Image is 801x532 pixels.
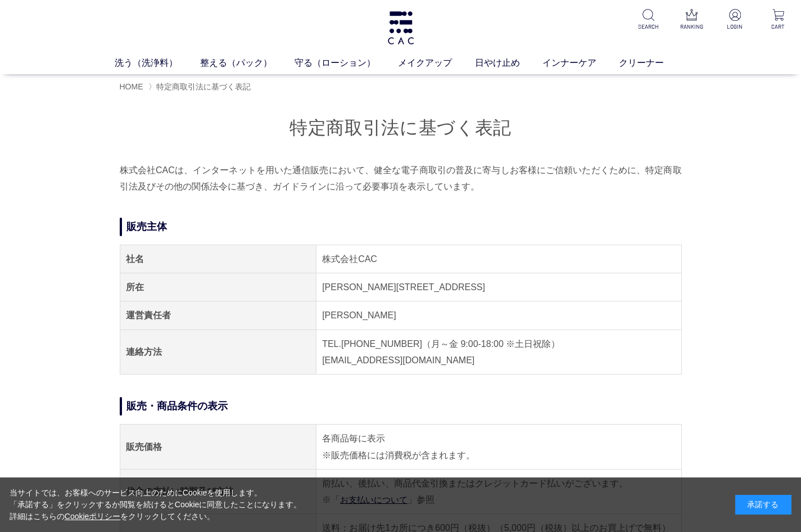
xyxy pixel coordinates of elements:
p: SEARCH [635,22,662,31]
th: 連絡方法 [120,330,316,375]
span: 特定商取引法に基づく表記 [156,82,251,91]
p: LOGIN [721,22,749,31]
td: 前払い、後払い、商品代金引換またはクレジットカード払いがございます。 ※「 」参照 [316,469,681,514]
p: 株式会社CACは、インターネットを用いた通信販売において、健全な電子商取引の普及に寄与しお客様にご信頼いただくために、特定商取引法及びその他の関係法令に基づき、ガイドラインに沿って必要事項を表示... [120,162,682,195]
a: クリーナー [619,56,686,69]
h2: 販売主体 [120,218,682,236]
th: 販売価格 [120,425,316,470]
h1: 特定商取引法に基づく表記 [120,116,682,140]
div: 承諾する [735,495,791,515]
th: 代金の支払い時期及び方法 [120,469,316,514]
h2: 販売・商品条件の表示 [120,397,682,416]
a: 日やけ止め [475,56,542,69]
td: 株式会社CAC [316,245,681,273]
a: インナーケア [542,56,619,69]
p: CART [764,22,792,31]
a: 整える（パック） [200,56,295,69]
a: RANKING [678,9,705,31]
a: LOGIN [721,9,749,31]
li: 〉 [148,82,254,92]
a: CART [764,9,792,31]
td: [PERSON_NAME] [316,301,681,330]
a: 洗う（洗浄料） [115,56,200,69]
td: 各商品毎に表示 ※販売価格には消費税が含まれます。 [316,425,681,470]
td: TEL.[PHONE_NUMBER]（月～金 9:00-18:00 ※土日祝除） [EMAIL_ADDRESS][DOMAIN_NAME] [316,330,681,375]
a: 守る（ローション） [295,56,398,69]
a: HOME [120,82,143,91]
th: 所在 [120,273,316,301]
p: RANKING [678,22,705,31]
th: 社名 [120,245,316,273]
img: logo [386,11,415,44]
div: 当サイトでは、お客様へのサービス向上のためにCookieを使用します。 「承諾する」をクリックするか閲覧を続けるとCookieに同意したことになります。 詳細はこちらの をクリックしてください。 [10,487,302,522]
a: SEARCH [635,9,662,31]
a: Cookieポリシー [65,512,121,521]
a: メイクアップ [398,56,474,69]
td: [PERSON_NAME][STREET_ADDRESS] [316,273,681,301]
th: 運営責任者 [120,301,316,330]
